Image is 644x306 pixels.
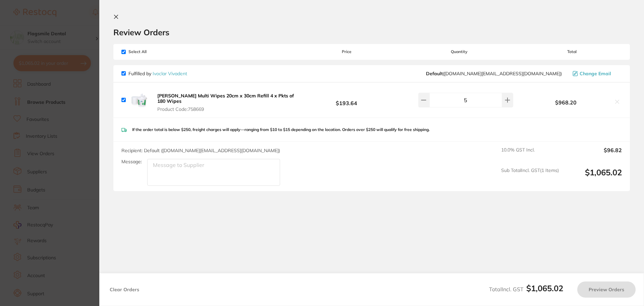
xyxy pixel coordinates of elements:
[580,71,611,76] span: Change Email
[108,281,141,298] button: Clear Orders
[113,27,630,37] h2: Review Orders
[571,71,622,77] button: Change Email
[489,286,563,293] span: Total Incl. GST
[526,283,563,293] b: $1,065.02
[522,49,622,54] span: Total
[128,71,187,76] p: Fulfilled by
[121,147,280,154] span: Recipient: Default ( [DOMAIN_NAME][EMAIL_ADDRESS][DOMAIN_NAME] )
[577,281,636,298] button: Preview Orders
[501,168,559,186] span: Sub Total Incl. GST ( 1 Items)
[564,147,622,162] output: $96.82
[121,159,142,165] label: Message:
[121,49,189,54] span: Select All
[128,89,150,111] img: bnFmNDYzMQ
[297,49,396,54] span: Price
[426,71,562,76] span: orders.au@ivoclarvivadent.com
[564,168,622,186] output: $1,065.02
[132,127,430,132] p: If the order total is below $250, freight charges will apply—ranging from $10 to $15 depending on...
[297,94,396,106] b: $193.64
[501,147,559,162] span: 10.0 % GST Incl.
[426,71,443,77] b: Default
[157,93,294,104] b: [PERSON_NAME] Multi Wipes 20cm x 30cm Refill 4 x Pkts of 180 Wipes
[155,93,297,112] button: [PERSON_NAME] Multi Wipes 20cm x 30cm Refill 4 x Pkts of 180 Wipes Product Code:758669
[153,71,187,77] a: Ivoclar Vivadent
[157,106,294,112] span: Product Code: 758669
[522,99,610,105] b: $968.20
[397,49,522,54] span: Quantity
